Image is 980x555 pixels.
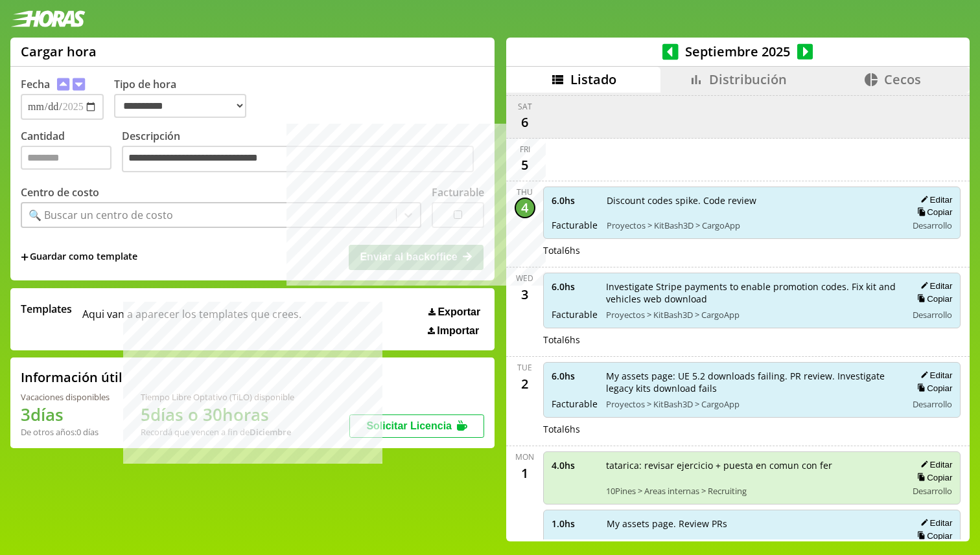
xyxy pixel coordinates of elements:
span: Desarrollo [913,398,952,410]
button: Copiar [913,207,952,218]
button: Exportar [425,306,484,319]
div: Tue [517,362,532,373]
span: 6.0 hs [552,280,597,293]
button: Editar [916,280,952,291]
div: 5 [515,155,535,176]
button: Editar [916,194,952,205]
textarea: Descripción [122,146,474,173]
button: Copiar [913,472,952,483]
div: Vacaciones disponibles [21,391,110,403]
span: Desarrollo [913,309,952,321]
div: scrollable content [506,93,970,539]
span: Facturable [552,308,597,321]
div: Thu [517,187,533,198]
span: Proyectos > KitBash3D > CargoApp [606,398,898,410]
button: Copiar [913,293,952,304]
label: Tipo de hora [114,77,257,120]
span: Facturable [552,398,597,410]
span: Proyectos > KitBash3D > CargoApp [606,309,898,321]
span: 4.0 hs [552,459,597,471]
span: Desarrollo [913,485,952,497]
span: My assets page. Review PRs [607,517,898,530]
button: Editar [916,517,952,528]
span: Listado [570,71,616,88]
div: 4 [515,198,535,218]
span: Templates [21,302,72,316]
span: 6.0 hs [552,194,598,207]
div: Wed [516,273,533,284]
span: Investigate Stripe payments to enable promotion codes. Fix kit and vehicles web download [606,280,898,305]
span: 1.0 hs [552,517,598,530]
h2: Información útil [21,368,122,386]
button: Editar [916,459,952,470]
div: De otros años: 0 días [21,426,110,438]
div: Recordá que vencen a fin de [141,426,294,438]
span: + [21,250,29,264]
span: 10Pines > Areas internas > Recruiting [606,485,898,497]
span: Solicitar Licencia [366,420,452,431]
span: Septiembre 2025 [679,43,797,60]
span: Facturable [552,219,598,231]
button: Solicitar Licencia [349,414,484,438]
h1: 3 días [21,403,110,426]
label: Facturable [432,185,484,199]
h1: Cargar hora [21,43,97,60]
span: 6.0 hs [552,370,597,382]
h1: 5 días o 30 horas [141,403,294,426]
button: Editar [916,370,952,381]
b: Diciembre [250,426,291,438]
button: Copiar [913,530,952,541]
span: Distribución [709,71,787,88]
div: 3 [515,284,535,304]
div: 2 [515,373,535,394]
img: logotipo [10,10,86,27]
select: Tipo de hora [114,94,246,118]
span: tatarica: revisar ejercicio + puesta en comun con fer [606,459,898,471]
button: Copiar [913,383,952,394]
span: +Guardar como template [21,250,137,264]
input: Cantidad [21,146,111,170]
label: Cantidad [21,129,122,176]
span: Desarrollo [913,220,952,231]
div: 🔍 Buscar un centro de costo [29,208,173,222]
span: Importar [437,325,479,337]
div: 1 [515,462,535,483]
div: 6 [515,112,535,133]
span: Proyectos > KitBash3D > CargoApp [607,220,898,231]
label: Centro de costo [21,185,99,199]
div: Tiempo Libre Optativo (TiLO) disponible [141,391,294,403]
span: My assets page: UE 5.2 downloads failing. PR review. Investigate legacy kits download fails [606,370,898,394]
div: Total 6 hs [543,423,961,435]
span: Aqui van a aparecer los templates que crees. [82,302,301,337]
span: Cecos [884,71,921,88]
div: Sat [518,101,532,112]
div: Total 6 hs [543,244,961,256]
div: Mon [515,451,534,462]
div: Total 6 hs [543,334,961,346]
span: Discount codes spike. Code review [607,194,898,207]
span: Exportar [437,306,480,318]
div: Fri [520,144,530,155]
label: Descripción [122,129,484,176]
label: Fecha [21,77,50,91]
